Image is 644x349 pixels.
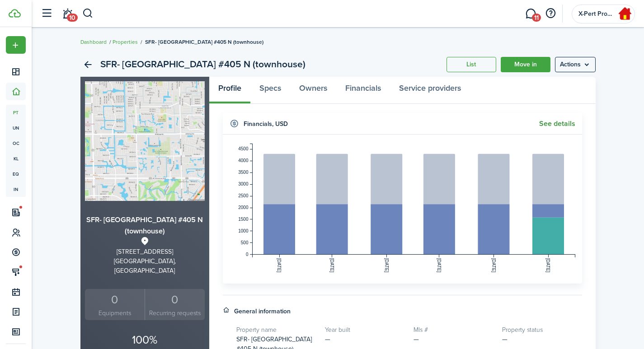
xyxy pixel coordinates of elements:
[80,57,96,72] a: Back
[555,57,596,72] menu-btn: Actions
[240,240,248,245] tspan: 500
[147,308,202,318] small: Recurring requests
[545,258,550,273] tspan: [DATE]
[234,307,291,316] h4: General information
[414,335,419,344] span: —
[290,77,336,104] a: Owners
[145,289,205,320] a: 0 Recurring requests
[325,325,404,335] h5: Year built
[6,120,26,135] a: un
[6,105,26,120] a: pt
[238,158,249,163] tspan: 4000
[618,7,633,21] img: X-Pert Property Services
[238,193,249,198] tspan: 2500
[555,57,596,72] button: Open menu
[543,6,558,21] button: Open resource center
[250,77,290,104] a: Specs
[6,135,26,151] a: oc
[238,217,249,222] tspan: 1500
[145,38,263,46] span: SFR- [GEOGRAPHIC_DATA] #405 N (townhouse)
[100,57,306,72] h2: SFR- [GEOGRAPHIC_DATA] #405 N (townhouse)
[85,214,205,237] h3: SFR- [GEOGRAPHIC_DATA] #405 N (townhouse)
[6,181,26,197] a: in
[87,291,143,308] div: 0
[67,14,78,22] span: 10
[113,38,138,46] a: Properties
[82,6,94,21] button: Search
[59,2,76,25] a: Notifications
[238,146,249,151] tspan: 4500
[238,228,249,233] tspan: 1000
[85,247,205,256] div: [STREET_ADDRESS]
[238,170,249,175] tspan: 3500
[6,151,26,166] a: kl
[238,205,249,210] tspan: 2000
[502,325,582,335] h5: Property status
[38,5,55,22] button: Open sidebar
[501,57,550,72] a: Move in
[336,77,390,104] a: Financials
[87,308,143,318] small: Equipments
[578,11,615,17] span: X-Pert Property Services
[532,14,541,22] span: 11
[502,335,508,344] span: —
[390,77,470,104] a: Service providers
[522,2,539,25] a: Messaging
[244,119,288,129] h4: Financials , USD
[147,291,202,308] div: 0
[6,36,26,54] button: Open menu
[384,258,389,273] tspan: [DATE]
[85,256,205,275] div: [GEOGRAPHIC_DATA], [GEOGRAPHIC_DATA]
[238,181,249,186] tspan: 3000
[539,120,575,128] a: See details
[85,331,205,349] p: 100%
[80,38,107,46] a: Dashboard
[447,57,496,72] a: List
[491,258,496,273] tspan: [DATE]
[236,325,316,335] h5: Property name
[85,81,205,201] img: Property avatar
[277,258,282,273] tspan: [DATE]
[325,335,330,344] span: —
[245,252,248,257] tspan: 0
[329,258,334,273] tspan: [DATE]
[85,289,145,320] a: 0Equipments
[414,325,493,335] h5: Mls #
[9,9,21,18] img: TenantCloud
[6,166,26,181] a: eq
[437,258,442,273] tspan: [DATE]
